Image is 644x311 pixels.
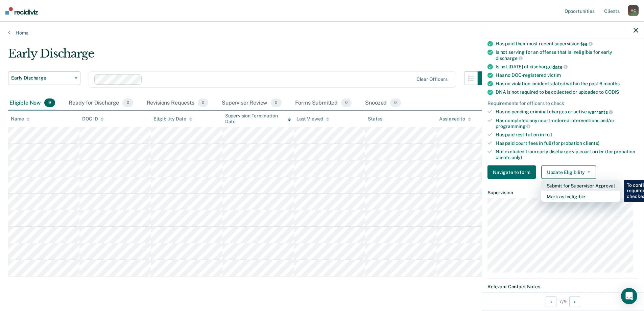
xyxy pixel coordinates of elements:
span: Early Discharge [11,75,72,81]
div: DOC ID [82,116,104,122]
button: Navigate to form [487,165,536,179]
div: Requirements for officers to check [487,101,638,106]
div: Revisions Requests [145,96,210,111]
span: warrants [588,109,613,115]
div: Has paid court fees in full (for probation [496,140,638,146]
div: M C [628,5,639,16]
span: programming [496,124,530,129]
span: 0 [390,98,401,107]
span: victim [547,72,561,78]
div: Clear officers [416,76,448,82]
button: Mark as Ineligible [541,191,620,202]
div: Ready for Discharge [67,96,134,111]
button: Update Eligibility [541,165,596,179]
span: clients) [583,140,599,146]
div: Supervision Termination Date [225,113,291,125]
span: full [545,132,552,137]
div: Eligibility Date [153,116,192,122]
div: Status [368,116,382,122]
div: Open Intercom Messenger [621,288,637,304]
div: Has no violation incidents dated within the past 6 [496,81,638,87]
div: Has completed any court-ordered interventions and/or [496,117,638,129]
span: 0 [271,98,281,107]
div: Snoozed [364,96,402,111]
div: Is not [DATE] of discharge [496,64,638,70]
button: Submit for Supervisor Approval [541,180,620,191]
span: fee [580,41,593,46]
span: discharge [496,55,523,61]
a: Home [8,30,636,36]
div: Has no DOC-registered [496,72,638,78]
button: Previous Opportunity [546,296,556,307]
img: Recidiviz [5,7,38,15]
div: DNA is not required to be collected or uploaded to [496,89,638,95]
dt: Relevant Contact Notes [487,284,638,290]
div: Early Discharge [8,47,491,66]
div: Has paid their most recent supervision [496,41,638,47]
span: 0 [341,98,352,107]
div: Assigned to [439,116,471,122]
a: Navigate to form link [487,165,539,179]
div: Last Viewed [296,116,329,122]
dt: Supervision [487,190,638,196]
div: Eligible Now [8,96,56,111]
span: only) [511,154,522,160]
div: Is not serving for an offense that is ineligible for early [496,49,638,61]
span: 0 [122,98,133,107]
div: Not excluded from early discharge via court order (for probation clients [496,149,638,160]
span: 0 [198,98,208,107]
span: 9 [44,98,55,107]
div: 7 / 9 [482,292,644,310]
div: Forms Submitted [294,96,353,111]
div: Has no pending criminal charges or active [496,109,638,115]
div: Name [11,116,30,122]
span: date [552,64,567,69]
div: Supervisor Review [220,96,283,111]
span: CODIS [605,89,619,95]
button: Next Opportunity [569,296,580,307]
span: months [603,81,620,86]
div: Has paid restitution in [496,132,638,138]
